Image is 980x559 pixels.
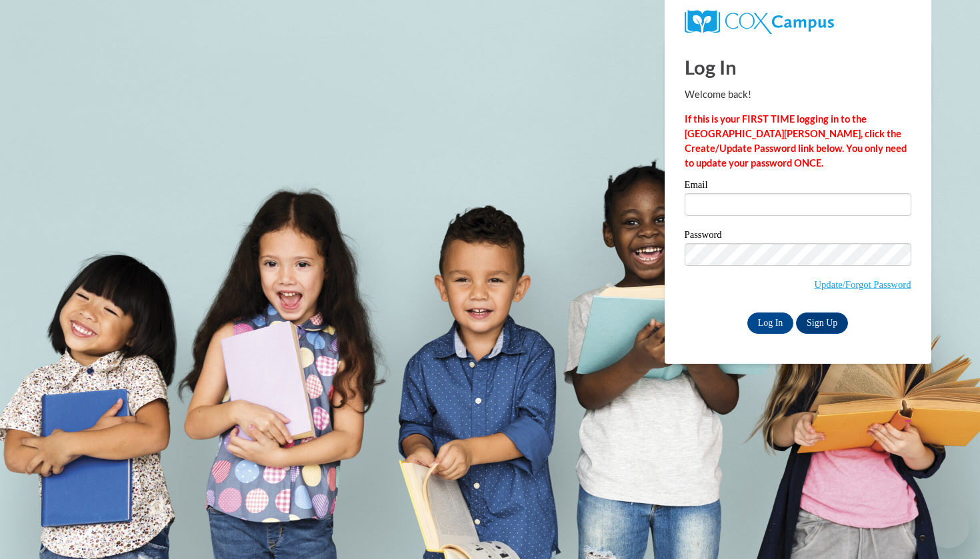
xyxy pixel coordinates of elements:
label: Password [685,230,911,243]
a: Sign Up [796,312,848,334]
iframe: Button to launch messaging window [927,506,969,548]
a: COX Campus [685,10,911,34]
p: Welcome back! [685,87,911,102]
img: COX Campus [685,10,834,34]
a: Update/Forgot Password [814,279,911,290]
h1: Log In [685,53,911,81]
strong: If this is your FIRST TIME logging in to the [GEOGRAPHIC_DATA][PERSON_NAME], click the Create/Upd... [685,113,907,169]
label: Email [685,180,911,193]
input: Log In [747,312,794,334]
